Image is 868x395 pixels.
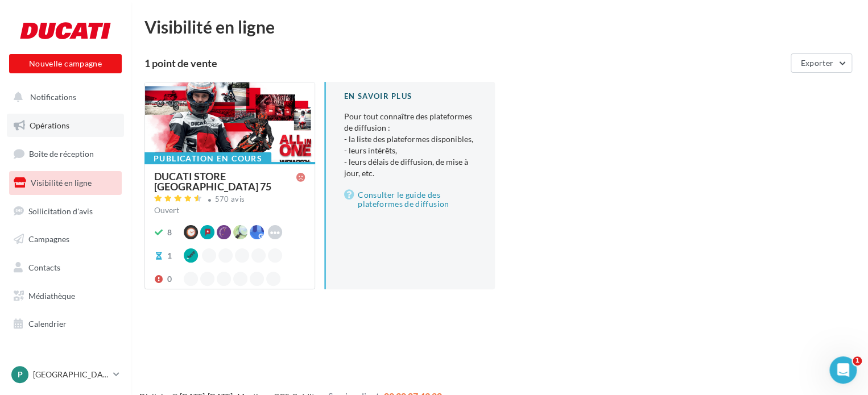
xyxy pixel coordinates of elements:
button: Notifications [7,85,119,109]
span: Opérations [30,120,69,130]
li: - la liste des plateformes disponibles, [344,134,477,145]
span: Médiathèque [28,291,75,301]
a: Visibilité en ligne [7,171,124,195]
div: Visibilité en ligne [144,18,854,35]
div: DUCATI STORE [GEOGRAPHIC_DATA] 75 [154,171,296,192]
p: [GEOGRAPHIC_DATA] [33,369,109,380]
span: Ouvert [154,205,179,215]
span: Exporter [800,58,833,68]
a: Sollicitation d'avis [7,199,124,223]
div: Publication en cours [144,152,271,165]
a: Boîte de réception [7,142,124,166]
div: 8 [167,227,172,238]
span: Boîte de réception [29,149,94,159]
button: Exporter [791,53,852,73]
iframe: Intercom live chat [829,356,857,384]
button: Nouvelle campagne [9,54,122,73]
a: 570 avis [154,193,305,207]
li: - leurs intérêts, [344,145,477,156]
a: Campagnes [7,227,124,251]
div: 1 [167,250,172,261]
p: Pour tout connaître des plateformes de diffusion : [344,111,477,179]
span: P [18,369,23,380]
a: Opérations [7,114,124,138]
div: En savoir plus [344,91,477,102]
span: 1 [853,356,862,365]
span: Calendrier [28,319,67,329]
span: Contacts [28,263,60,272]
div: 570 avis [215,196,245,203]
a: Calendrier [7,312,124,336]
a: Contacts [7,256,124,280]
a: Consulter le guide des plateformes de diffusion [344,188,477,211]
a: Médiathèque [7,284,124,308]
div: 1 point de vente [144,58,786,68]
li: - leurs délais de diffusion, de mise à jour, etc. [344,156,477,179]
a: P [GEOGRAPHIC_DATA] [9,364,122,385]
span: Visibilité en ligne [31,178,92,188]
span: Campagnes [28,234,69,244]
span: Notifications [30,92,76,102]
span: Sollicitation d'avis [28,206,93,215]
div: 0 [167,273,172,285]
